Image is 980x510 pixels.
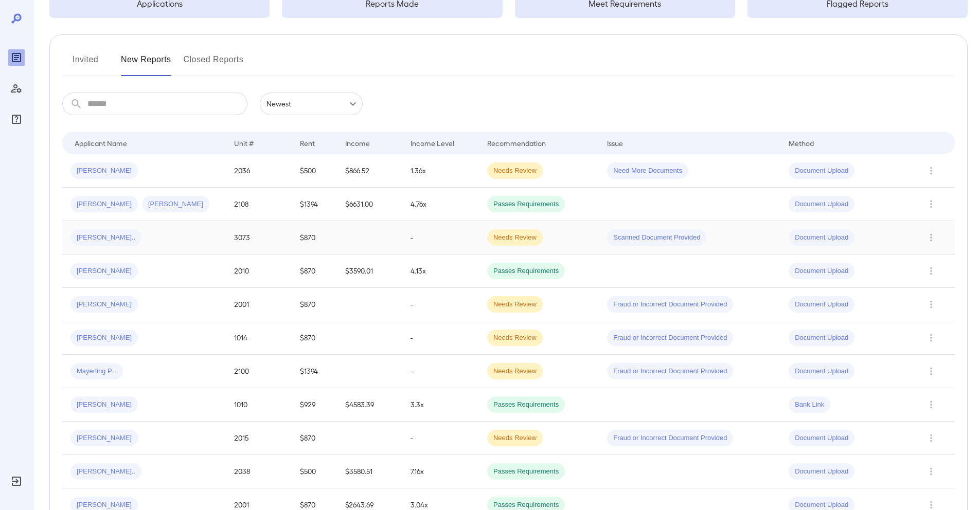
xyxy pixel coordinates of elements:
[337,455,402,488] td: $3580.51
[607,367,733,376] span: Fraud or Incorrect Document Provided
[487,433,543,443] span: Needs Review
[70,467,141,477] span: [PERSON_NAME]..
[923,363,939,379] button: Row Actions
[607,166,688,176] span: Need More Documents
[487,266,565,276] span: Passes Requirements
[8,473,25,489] div: Log Out
[402,221,479,254] td: -
[142,199,209,209] span: [PERSON_NAME]
[487,137,546,149] div: Recommendation
[487,400,565,410] span: Passes Requirements
[234,137,254,149] div: Unit #
[226,288,291,321] td: 2001
[487,467,565,477] span: Passes Requirements
[337,154,402,188] td: $866.52
[923,430,939,446] button: Row Actions
[292,221,337,254] td: $870
[70,333,138,343] span: [PERSON_NAME]
[337,188,402,221] td: $6631.00
[184,51,244,76] button: Closed Reports
[292,321,337,355] td: $870
[923,263,939,279] button: Row Actions
[402,254,479,288] td: 4.13x
[70,266,138,276] span: [PERSON_NAME]
[75,137,127,149] div: Applicant Name
[487,500,565,510] span: Passes Requirements
[402,388,479,422] td: 3.3x
[70,166,138,176] span: [PERSON_NAME]
[923,229,939,246] button: Row Actions
[292,254,337,288] td: $870
[607,333,733,343] span: Fraud or Incorrect Document Provided
[8,49,25,66] div: Reports
[8,111,25,128] div: FAQ
[487,300,543,309] span: Needs Review
[789,333,854,343] span: Document Upload
[402,355,479,388] td: -
[487,367,543,376] span: Needs Review
[70,199,138,209] span: [PERSON_NAME]
[402,154,479,188] td: 1.36x
[121,51,171,76] button: New Reports
[226,154,291,188] td: 2036
[789,500,854,510] span: Document Upload
[789,400,830,410] span: Bank Link
[402,188,479,221] td: 4.76x
[226,188,291,221] td: 2108
[70,433,138,443] span: [PERSON_NAME]
[292,455,337,488] td: $500
[226,455,291,488] td: 2038
[70,300,138,309] span: [PERSON_NAME]
[789,199,854,209] span: Document Upload
[607,233,706,243] span: Scanned Document Provided
[70,400,138,410] span: [PERSON_NAME]
[70,500,138,510] span: [PERSON_NAME]
[226,355,291,388] td: 2100
[260,93,363,115] div: Newest
[70,233,141,243] span: [PERSON_NAME]..
[789,467,854,477] span: Document Upload
[62,51,109,76] button: Invited
[226,254,291,288] td: 2010
[292,188,337,221] td: $1394
[402,455,479,488] td: 7.16x
[292,154,337,188] td: $500
[789,266,854,276] span: Document Upload
[487,333,543,343] span: Needs Review
[292,388,337,422] td: $929
[923,330,939,346] button: Row Actions
[789,137,814,149] div: Method
[226,221,291,254] td: 3073
[345,137,370,149] div: Income
[923,296,939,313] button: Row Actions
[789,433,854,443] span: Document Upload
[292,288,337,321] td: $870
[402,288,479,321] td: -
[402,321,479,355] td: -
[789,233,854,243] span: Document Upload
[292,422,337,455] td: $870
[300,137,316,149] div: Rent
[487,199,565,209] span: Passes Requirements
[607,300,733,309] span: Fraud or Incorrect Document Provided
[8,80,25,97] div: Manage Users
[411,137,454,149] div: Income Level
[923,162,939,179] button: Row Actions
[923,463,939,480] button: Row Actions
[337,254,402,288] td: $3590.01
[923,196,939,212] button: Row Actions
[923,396,939,413] button: Row Actions
[487,233,543,243] span: Needs Review
[789,300,854,309] span: Document Upload
[402,422,479,455] td: -
[226,321,291,355] td: 1014
[789,367,854,376] span: Document Upload
[487,166,543,176] span: Needs Review
[70,367,123,376] span: Mayerling P...
[789,166,854,176] span: Document Upload
[607,137,623,149] div: Issue
[226,388,291,422] td: 1010
[607,433,733,443] span: Fraud or Incorrect Document Provided
[292,355,337,388] td: $1394
[226,422,291,455] td: 2015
